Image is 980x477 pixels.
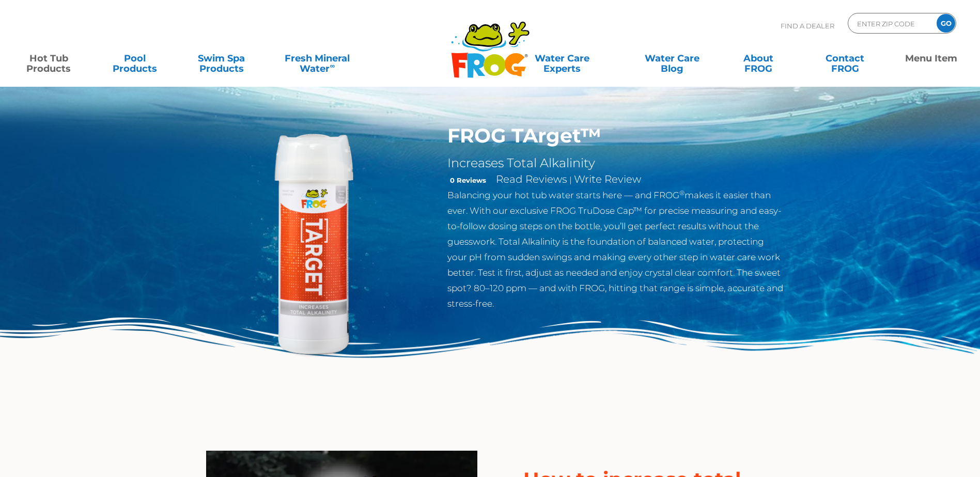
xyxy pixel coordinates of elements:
a: Fresh MineralWater∞ [269,48,365,69]
h1: FROG TArget™ [447,124,785,148]
sup: ® [679,189,685,197]
a: Water CareBlog [634,48,711,69]
a: PoolProducts [97,48,174,69]
a: Menu Item [893,48,970,69]
a: Write Review [574,173,641,185]
a: Read Reviews [496,173,567,185]
a: Hot TubProducts [10,48,87,69]
a: ContactFROG [806,48,883,69]
strong: 0 Reviews [450,176,486,184]
input: GO [937,14,955,33]
p: Balancing your hot tub water starts here — and FROG makes it easier than ever. With our exclusive... [447,187,785,311]
a: AboutFROG [720,48,797,69]
a: Swim SpaProducts [183,48,260,69]
a: Water CareExperts [500,48,624,69]
input: Zip Code Form [856,16,926,31]
sup: ∞ [330,61,335,70]
img: TArget-Hot-Tub-Swim-Spa-Support-Chemicals-500x500-1.png [196,124,432,360]
h2: Increases Total Alkalinity [447,155,785,171]
p: Find A Dealer [781,13,834,39]
span: | [569,175,572,185]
